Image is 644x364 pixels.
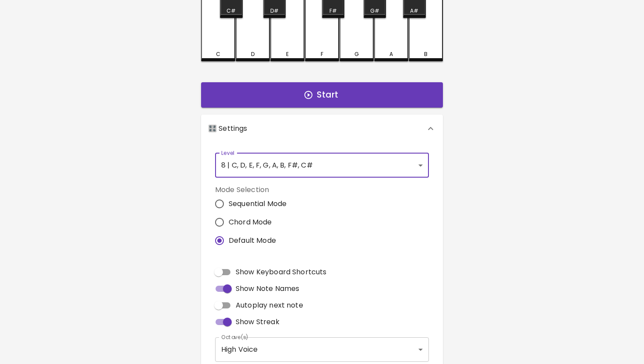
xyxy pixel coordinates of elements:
label: Level [221,149,235,157]
label: Mode Selection [215,185,294,195]
div: D# [270,7,279,15]
span: Show Streak [236,317,280,327]
div: E [286,50,289,58]
div: 🎛️ Settings [201,115,443,143]
div: A [389,50,393,58]
div: G# [370,7,379,15]
div: G [354,50,359,58]
div: High Voice [215,337,429,362]
span: Autoplay next note [236,300,303,311]
label: Octave(s) [221,333,249,341]
div: D [251,50,255,58]
span: Sequential Mode [229,199,287,209]
div: A# [410,7,418,15]
span: Chord Mode [229,217,272,227]
div: B [424,50,428,58]
p: 🎛️ Settings [208,123,248,134]
div: C [216,50,220,58]
div: F [321,50,323,58]
div: 8 | C, D, E, F, G, A, B, F#, C# [215,153,429,178]
div: C# [226,7,236,15]
button: Start [201,82,443,108]
span: Show Keyboard Shortcuts [236,267,326,277]
div: F# [329,7,337,15]
span: Default Mode [229,235,276,246]
span: Show Note Names [236,283,299,294]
